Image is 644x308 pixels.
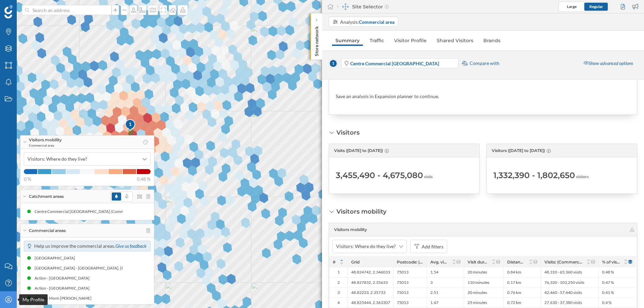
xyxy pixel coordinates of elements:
[347,287,393,297] div: 48.82253, 2.35733
[507,290,521,295] span: 0.76 km
[125,119,135,131] div: 1
[334,227,367,233] span: Visitors mobility
[397,259,423,264] span: Postcode: (Commercial area) ([DATE] to [DATE])
[337,3,389,10] div: Site Selector
[544,280,584,285] span: 76,320 - 103,250 visits
[334,148,383,154] span: Visits ([DATE] to [DATE])
[602,280,614,285] span: 0.47 %
[602,269,614,275] span: 0.48 %
[493,170,575,181] span: 1,332,390 - 1,802,650
[507,280,521,285] span: 0.17 km
[492,148,545,154] span: Visitors ([DATE] to [DATE])
[580,58,637,69] div: Show advanced options
[576,174,589,180] span: visitors
[35,255,78,261] div: [GEOGRAPHIC_DATA]
[544,269,582,275] span: 48,310 - 65,360 visits
[430,259,448,264] span: Avg. visits frequency: (Commercial area) ([DATE] to [DATE])
[468,269,487,275] span: 20 minutes
[359,19,394,25] strong: Commercial area
[507,259,525,264] span: Distance: (Commercial area) ([DATE] to [DATE])
[19,294,48,305] div: My Profile
[397,290,409,295] span: 75013
[391,35,430,46] a: Visitor Profile
[430,269,438,275] span: 1.54
[589,4,603,9] span: Regular
[468,259,488,264] span: Visit duration: (Commercial area) ([DATE] to [DATE])
[470,60,499,67] span: Compare with
[430,300,438,305] span: 1.47
[507,300,521,305] span: 0.72 km
[29,137,62,143] span: Visitors mobility
[544,259,583,264] span: Visits: (Commercial area) ([DATE] to [DATE])
[34,243,147,249] p: Help us improve the commercial areas.
[24,176,31,182] span: 0 %
[430,280,433,285] span: 3
[125,121,136,128] div: 1
[29,194,64,200] span: Catchment areas
[329,267,347,277] div: 1
[507,269,521,275] span: 0.84 km
[137,176,151,182] span: 0.48 %
[397,269,409,275] span: 75013
[468,280,489,285] span: 110 minutes
[336,128,360,137] div: Visitors
[397,300,409,305] span: 75013
[329,257,347,267] div: #
[350,61,439,66] strong: Centre Commercial [GEOGRAPHIC_DATA]
[35,275,93,282] div: Action - [GEOGRAPHIC_DATA]
[29,228,66,234] span: Commercial areas
[329,287,347,297] div: 3
[35,295,95,302] div: Action - Mont-[PERSON_NAME]
[602,259,620,264] span: % of visitors: (Commercial area) ([DATE] to [DATE])
[329,297,347,307] div: 4
[29,143,62,148] span: Commercial area
[34,208,146,215] div: Centre Commercial [GEOGRAPHIC_DATA] (Commercial area)
[366,35,387,46] a: Traffic
[332,35,363,46] a: Summary
[347,297,393,307] div: 48.825444, 2.363307
[35,285,93,292] div: Action - [GEOGRAPHIC_DATA]
[480,35,504,46] a: Brands
[468,300,487,305] span: 25 minutes
[336,170,423,181] span: 3,455,490 - 4,675,080
[14,5,38,11] span: Soporte
[347,257,393,267] div: Grid
[313,23,320,56] p: Store network
[468,290,487,295] span: 20 minutes
[433,35,477,46] a: Shared Visitors
[602,290,614,295] span: 0.41 %
[336,93,439,100] div: Save an analysis in Expansion planner to continue.
[347,277,393,287] div: 48.827832, 2.35633
[397,280,409,285] span: 75013
[329,277,347,287] div: 2
[28,156,87,162] span: Visitors: Where do they live?
[336,243,396,250] span: Visitors: Where do they live?
[422,243,443,250] div: Add filters
[567,4,577,9] span: Large
[347,267,393,277] div: 48.824742, 2.346033
[544,290,582,295] span: 42,460 - 57,440 visits
[35,265,164,272] div: [GEOGRAPHIC_DATA] - [GEOGRAPHIC_DATA], [GEOGRAPHIC_DATA]
[602,300,611,305] span: 0.4 %
[342,3,349,10] img: dashboards-manager.svg
[340,18,394,25] div: Analysis:
[4,5,13,18] img: Geoblink Logo
[424,174,433,180] span: visits
[329,59,338,68] span: 1
[430,290,438,295] span: 2.51
[336,207,386,216] div: Visitors mobility
[544,300,582,305] span: 27,630 - 37,380 visits
[125,119,136,132] img: pois-map-marker.svg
